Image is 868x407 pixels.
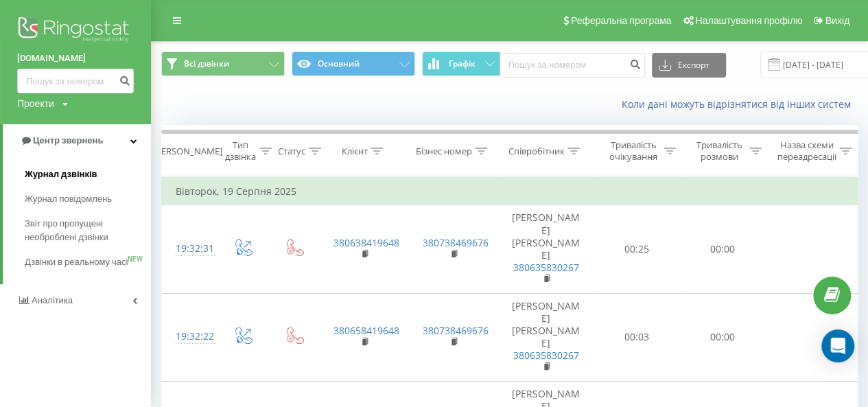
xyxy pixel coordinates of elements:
a: Звіт про пропущені необроблені дзвінки [25,211,151,250]
img: Ringostat logo [17,14,134,48]
button: Експорт [652,53,726,78]
a: Журнал дзвінків [25,162,151,187]
a: 380738469676 [423,236,489,249]
a: Коли дані можуть відрізнятися вiд інших систем [622,97,858,111]
span: Всі дзвінки [184,58,229,69]
div: Статус [278,146,305,157]
a: 380638419648 [333,236,399,249]
a: 380738469676 [423,324,489,337]
span: Центр звернень [33,135,103,146]
td: 00:03 [594,293,680,381]
div: 19:32:22 [176,323,203,350]
a: [DOMAIN_NAME] [17,51,134,65]
input: Пошук за номером [500,53,645,78]
td: [PERSON_NAME] [PERSON_NAME] [498,293,594,381]
div: Проекти [17,97,54,111]
div: Тип дзвінка [225,139,256,163]
span: Вихід [825,15,849,26]
span: Журнал дзвінків [25,167,97,181]
div: Назва схеми переадресації [777,139,836,163]
input: Пошук за номером [17,69,134,93]
div: Клієнт [341,146,367,157]
div: Співробітник [508,146,564,157]
a: Дзвінки в реальному часіNEW [25,250,151,275]
span: Звіт про пропущені необроблені дзвінки [25,217,144,244]
span: Налаштування профілю [695,15,802,26]
button: Всі дзвінки [161,51,285,76]
span: Графік [449,59,476,69]
a: Журнал повідомлень [25,187,151,211]
div: Тривалість розмови [692,139,746,163]
div: Бізнес номер [415,146,471,157]
td: 00:25 [594,205,680,293]
div: 19:32:31 [176,235,203,262]
span: Аналiтика [32,295,73,305]
div: [PERSON_NAME] [153,146,222,157]
div: Тривалість очікування [606,139,660,163]
span: Дзвінки в реальному часі [25,255,128,269]
td: 00:00 [680,293,766,381]
td: [PERSON_NAME] [PERSON_NAME] [498,205,594,293]
button: Основний [292,51,415,76]
a: 380658419648 [333,324,399,337]
div: Open Intercom Messenger [821,329,854,362]
button: Графік [422,51,501,76]
span: Реферальна програма [571,15,672,26]
a: 380635830267 [513,261,579,274]
td: 00:00 [680,205,766,293]
a: 380635830267 [513,349,579,362]
span: Журнал повідомлень [25,192,112,206]
a: Центр звернень [3,124,151,157]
